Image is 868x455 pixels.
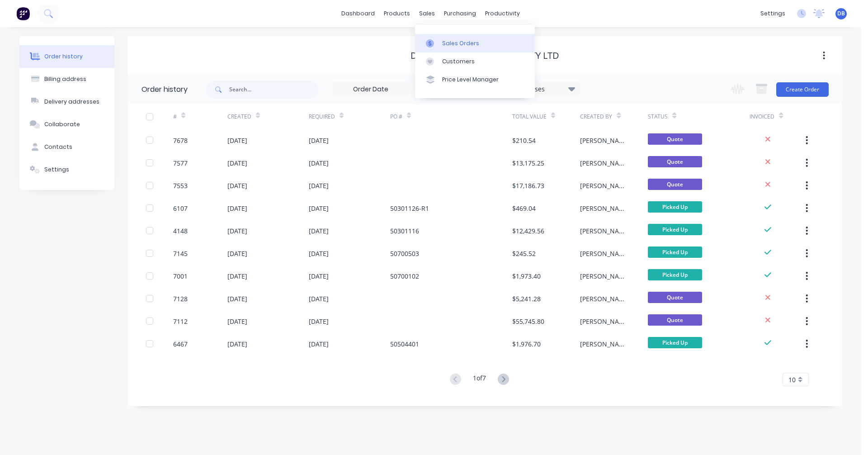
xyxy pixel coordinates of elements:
div: 14 Statuses [505,84,580,94]
div: 7001 [173,271,188,281]
div: [DATE] [227,136,247,145]
div: [DATE] [227,204,247,213]
div: [PERSON_NAME] [580,158,630,168]
button: Billing address [19,68,114,90]
div: 50301126-R1 [390,204,429,213]
div: 7678 [173,136,188,145]
div: Required [309,113,335,121]
div: Invoiced [750,113,774,121]
div: [PERSON_NAME] [580,294,630,303]
div: [DATE] [309,249,329,258]
div: 7112 [173,317,188,326]
div: Invoiced [750,104,804,129]
div: [DATE] [309,136,329,145]
div: [DATE] [227,226,247,236]
div: [DATE] [227,294,247,303]
div: Delivery addresses [44,98,99,106]
span: Quote [648,179,702,190]
div: [DATE] [309,204,329,213]
div: [DATE] [309,271,329,281]
div: # [173,113,177,121]
div: Order history [142,84,188,95]
button: Create Order [776,82,829,97]
div: [DATE] [227,158,247,168]
div: [PERSON_NAME] [580,226,630,236]
div: Status [648,104,750,129]
div: $12,429.56 [512,226,544,236]
div: 50504401 [390,339,419,349]
div: 6107 [173,204,188,213]
div: $5,241.28 [512,294,541,303]
div: $210.54 [512,136,536,145]
a: Sales Orders [415,34,535,52]
span: Picked Up [648,201,702,213]
div: 50700102 [390,271,419,281]
div: $13,175.25 [512,158,544,168]
div: # [173,104,227,129]
div: settings [756,7,790,20]
div: [PERSON_NAME] [580,249,630,258]
span: Picked Up [648,224,702,235]
div: $55,745.80 [512,317,544,326]
div: $1,976.70 [512,339,541,349]
div: Created By [580,104,648,129]
button: Settings [19,158,114,181]
div: $245.52 [512,249,536,258]
div: Customers [442,57,475,66]
span: Quote [648,314,702,326]
a: Price Level Manager [415,71,535,89]
img: Factory [16,7,30,20]
button: Collaborate [19,113,114,136]
div: $1,973.40 [512,271,541,281]
div: [PERSON_NAME] [580,339,630,349]
div: [DATE] [227,339,247,349]
div: [PERSON_NAME] [580,204,630,213]
span: Quote [648,292,702,303]
button: Delivery addresses [19,90,114,113]
div: Contacts [44,143,72,151]
div: Order history [44,52,83,61]
div: [DATE] [309,158,329,168]
div: 7553 [173,181,188,190]
div: 50301116 [390,226,419,236]
div: [PERSON_NAME] [580,317,630,326]
button: Contacts [19,136,114,158]
div: 4148 [173,226,188,236]
div: 1 of 7 [473,373,486,386]
div: Total Value [512,113,547,121]
span: 10 [788,375,796,384]
div: [DATE] [309,317,329,326]
div: Total Value [512,104,580,129]
div: PO # [390,113,402,121]
div: Status [648,113,668,121]
div: [DATE] [309,339,329,349]
a: Customers [415,52,535,71]
div: 7128 [173,294,188,303]
div: [PERSON_NAME] [580,271,630,281]
div: purchasing [439,7,481,20]
div: [DATE] [227,271,247,281]
span: Picked Up [648,246,702,258]
span: DB [837,9,845,18]
div: 7145 [173,249,188,258]
div: Settings [44,166,69,174]
div: Price Level Manager [442,76,499,84]
div: 50700503 [390,249,419,258]
span: Picked Up [648,337,702,348]
div: [DATE] [309,294,329,303]
div: $17,186.73 [512,181,544,190]
span: Quote [648,156,702,167]
span: Quote [648,133,702,145]
div: PO # [390,104,512,129]
div: $469.04 [512,204,536,213]
div: Collaborate [44,120,80,128]
div: [DATE] [227,317,247,326]
div: Created By [580,113,612,121]
div: products [379,7,415,20]
div: [PERSON_NAME] [580,181,630,190]
div: sales [415,7,439,20]
div: Created [227,104,309,129]
div: Billing address [44,75,86,83]
div: [DATE] [227,181,247,190]
span: Picked Up [648,269,702,280]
